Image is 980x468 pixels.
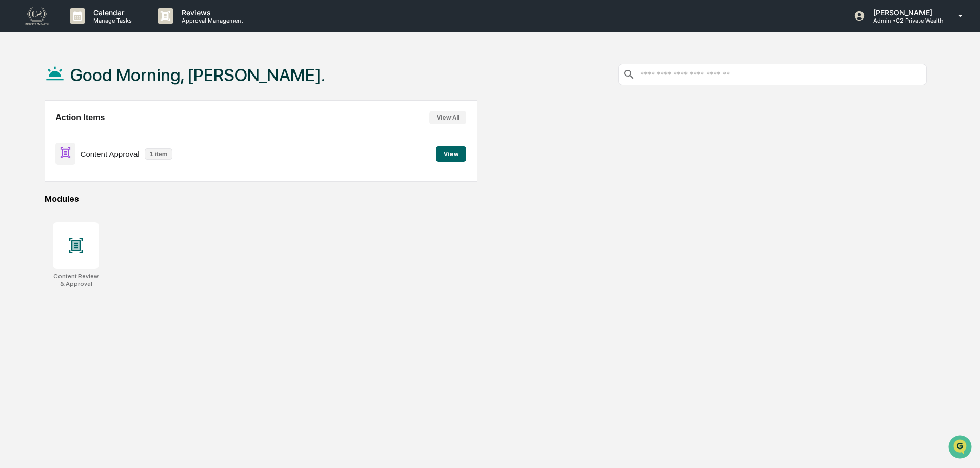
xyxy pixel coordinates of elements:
p: Reviews [173,8,248,17]
h2: Action Items [55,113,105,122]
span: Pylon [102,174,124,182]
span: Data Lookup [21,149,65,159]
img: logo [25,7,49,25]
p: Admin • C2 Private Wealth [865,17,944,24]
a: 🖐️Preclearance [6,125,70,144]
div: Content Review & Approval [53,273,99,287]
p: Content Approval [81,149,140,158]
p: Approval Management [173,17,248,24]
a: Powered byPylon [72,174,124,182]
div: 🔎 [10,150,18,158]
div: We're available if you need us! [35,89,130,97]
a: 🗄️Attestations [70,125,131,144]
a: 🔎Data Lookup [6,145,69,163]
span: Preclearance [21,129,66,140]
button: View [436,146,466,162]
img: 1746055101610-c473b297-6a78-478c-a979-82029cc54cd1 [10,79,29,97]
p: [PERSON_NAME] [865,8,944,17]
button: Start new chat [174,82,187,94]
button: View All [429,111,466,124]
p: Calendar [85,8,137,17]
span: Attestations [85,129,127,140]
a: View [436,148,466,158]
p: How can we help? [10,22,187,38]
p: 1 item [145,148,173,160]
p: Manage Tasks [85,17,137,24]
div: Modules [45,194,927,204]
h1: Good Morning, [PERSON_NAME]. [70,65,325,85]
div: Start new chat [35,79,168,89]
div: 🖐️ [10,130,18,139]
div: 🗄️ [74,130,83,139]
iframe: Open customer support [947,434,975,462]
